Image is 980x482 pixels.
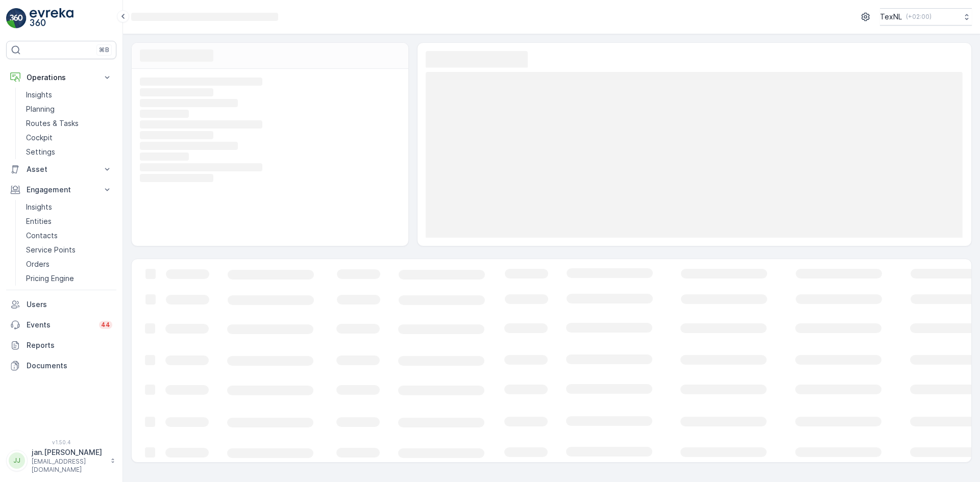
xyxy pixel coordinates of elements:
[101,321,110,329] p: 44
[26,245,76,255] p: Service Points
[22,116,116,131] a: Routes & Tasks
[9,452,25,469] div: JJ
[27,164,96,174] p: Asset
[22,131,116,145] a: Cockpit
[27,320,93,330] p: Events
[26,118,79,129] p: Routes & Tasks
[30,8,73,29] img: logo_light-DOdMpM7g.png
[27,72,96,83] p: Operations
[26,147,55,157] p: Settings
[6,8,27,29] img: logo
[26,133,53,143] p: Cockpit
[27,185,96,195] p: Engagement
[22,88,116,102] a: Insights
[26,273,74,284] p: Pricing Engine
[22,271,116,286] a: Pricing Engine
[26,216,52,226] p: Entities
[6,439,116,445] span: v 1.50.4
[6,356,116,376] a: Documents
[27,299,112,310] p: Users
[6,180,116,200] button: Engagement
[26,90,52,100] p: Insights
[22,243,116,257] a: Service Points
[26,104,55,114] p: Planning
[6,67,116,88] button: Operations
[32,458,105,474] p: [EMAIL_ADDRESS][DOMAIN_NAME]
[26,202,52,212] p: Insights
[6,159,116,180] button: Asset
[22,102,116,116] a: Planning
[22,200,116,214] a: Insights
[26,231,58,241] p: Contacts
[22,229,116,243] a: Contacts
[26,259,50,269] p: Orders
[27,340,112,350] p: Reports
[6,315,116,335] a: Events44
[22,145,116,159] a: Settings
[22,214,116,229] a: Entities
[880,12,902,22] p: TexNL
[880,8,972,26] button: TexNL(+02:00)
[99,46,109,54] p: ⌘B
[6,335,116,356] a: Reports
[6,294,116,315] a: Users
[32,447,105,458] p: jan.[PERSON_NAME]
[22,257,116,271] a: Orders
[6,447,116,474] button: JJjan.[PERSON_NAME][EMAIL_ADDRESS][DOMAIN_NAME]
[27,361,112,371] p: Documents
[906,13,932,21] p: ( +02:00 )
